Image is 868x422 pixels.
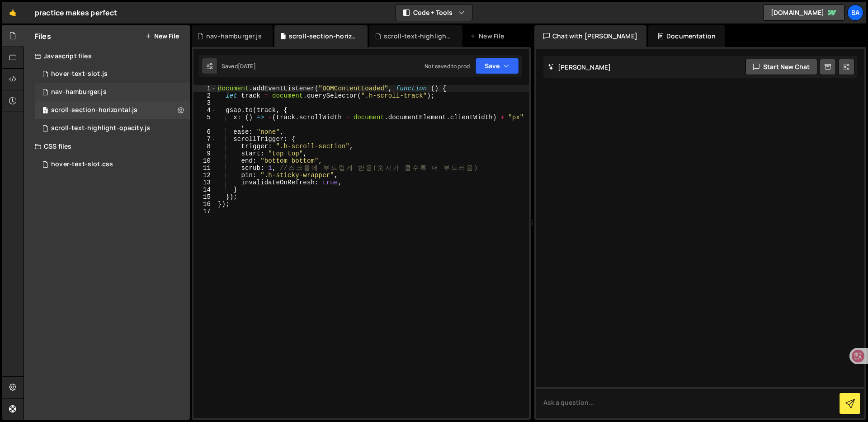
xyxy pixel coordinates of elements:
div: scroll-section-horizontal.js [289,32,357,41]
a: 🤙 [2,2,24,23]
div: Saved [222,62,256,70]
button: Code + Tools [396,5,472,21]
div: 15 [193,193,217,201]
div: practice makes perfect [35,7,118,18]
div: 8 [193,143,217,150]
div: hover-text-slot.js [51,70,108,78]
div: nav-hamburger.js [51,88,107,96]
button: Save [475,58,519,74]
h2: [PERSON_NAME] [548,63,611,71]
div: [DATE] [238,62,256,70]
button: New File [145,33,179,40]
h2: Files [35,31,51,41]
div: nav-hamburger.js [206,32,262,41]
div: 2 [193,92,217,99]
div: 16074/44793.js [35,65,190,83]
div: 16074/44721.js [35,101,190,119]
div: 16 [193,201,217,208]
div: Not saved to prod [425,62,470,70]
div: 7 [193,136,217,143]
a: SA [847,5,863,21]
div: 1 [193,85,217,92]
div: 16074/44790.js [35,83,190,101]
div: 5 [193,114,217,128]
div: Chat with [PERSON_NAME] [534,25,646,47]
div: 3 [193,99,217,107]
span: 1 [42,89,48,97]
div: 11 [193,164,217,172]
div: Javascript files [24,47,190,65]
span: 1 [42,108,48,115]
div: CSS files [24,137,190,155]
div: New File [470,32,508,41]
div: 16074/44717.js [35,119,190,137]
div: 17 [193,208,217,215]
div: 16074/44794.css [35,155,190,173]
div: 13 [193,179,217,186]
div: scroll-text-highlight-opacity.js [51,124,150,132]
div: 14 [193,186,217,193]
div: 6 [193,128,217,136]
button: Start new chat [745,59,817,75]
div: hover-text-slot.css [51,160,113,169]
div: 9 [193,150,217,157]
div: Documentation [648,25,725,47]
div: scroll-text-highlight-opacity.js [384,32,452,41]
div: scroll-section-horizontal.js [51,106,137,114]
div: 10 [193,157,217,164]
a: [DOMAIN_NAME] [763,5,844,21]
div: 12 [193,172,217,179]
div: 4 [193,107,217,114]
